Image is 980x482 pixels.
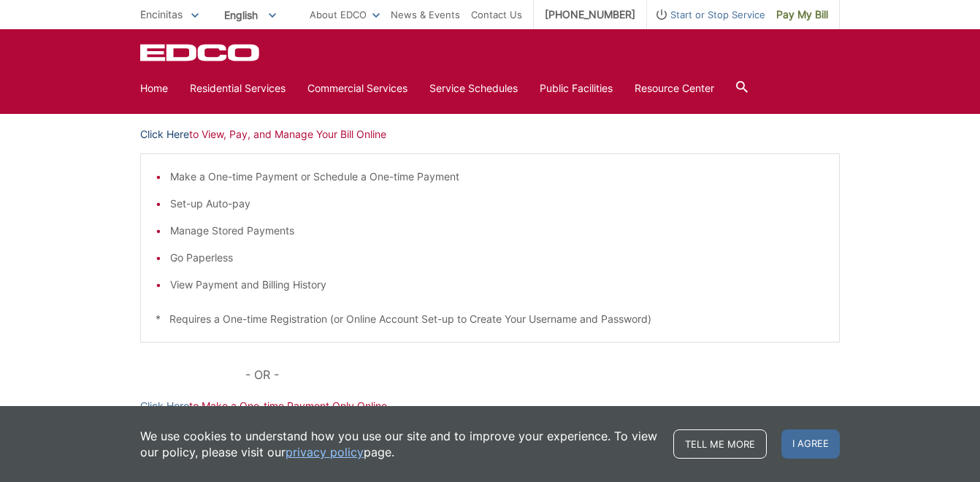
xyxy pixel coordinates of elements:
p: to View, Pay, and Manage Your Bill Online [140,126,840,142]
a: privacy policy [286,444,364,460]
a: Contact Us [471,7,522,23]
p: * Requires a One-time Registration (or Online Account Set-up to Create Your Username and Password) [156,311,824,327]
a: EDCD logo. Return to the homepage. [140,44,261,61]
a: About EDCO [310,7,380,23]
a: Commercial Services [307,80,407,96]
a: Resource Center [635,80,714,96]
a: Service Schedules [429,80,518,96]
p: to Make a One-time Payment Only Online [140,398,840,414]
a: Click Here [140,398,189,414]
span: Encinitas [140,8,183,20]
span: English [213,3,287,27]
p: We use cookies to understand how you use our site and to improve your experience. To view our pol... [140,428,659,460]
a: News & Events [391,7,460,23]
p: - OR - [245,364,840,385]
li: Go Paperless [170,250,824,266]
span: I agree [781,429,840,459]
a: Public Facilities [540,80,613,96]
span: Pay My Bill [776,7,828,23]
li: Make a One-time Payment or Schedule a One-time Payment [170,169,824,185]
a: Residential Services [190,80,286,96]
a: Click Here [140,126,189,142]
a: Tell me more [673,429,767,459]
li: View Payment and Billing History [170,277,824,293]
a: Home [140,80,168,96]
li: Manage Stored Payments [170,223,824,239]
li: Set-up Auto-pay [170,196,824,212]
